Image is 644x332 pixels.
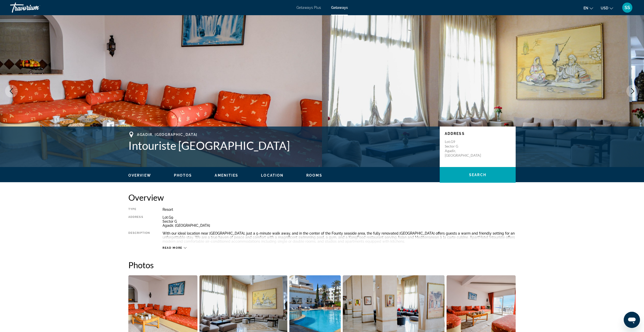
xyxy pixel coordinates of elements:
[128,215,150,227] div: Address
[174,173,192,178] button: Photos
[624,312,640,328] iframe: Button to launch messaging window
[128,139,435,152] h1: Intouriste [GEOGRAPHIC_DATA]
[128,192,516,202] h2: Overview
[440,167,516,183] button: Search
[163,246,187,250] button: Read more
[163,246,183,250] span: Read more
[626,85,639,97] button: Next image
[215,173,238,178] button: Amenities
[601,4,613,12] button: Change currency
[583,6,588,10] span: en
[469,173,486,177] span: Search
[625,5,630,10] span: SS
[128,231,150,243] div: Description
[128,173,151,177] span: Overview
[137,133,197,137] span: Agadir, [GEOGRAPHIC_DATA]
[174,173,192,177] span: Photos
[261,173,284,178] button: Location
[331,6,348,10] a: Getaways
[128,173,151,178] button: Overview
[128,260,516,270] h2: Photos
[261,173,284,177] span: Location
[215,173,238,177] span: Amenities
[445,139,485,158] p: Lot.G9 Sector G Agadir, [GEOGRAPHIC_DATA]
[128,207,150,212] div: Type
[296,6,321,10] a: Getaways Plus
[5,85,18,97] button: Previous image
[10,1,61,14] a: Travorium
[583,4,593,12] button: Change language
[621,2,634,13] button: User Menu
[306,173,322,177] span: Rooms
[306,173,322,178] button: Rooms
[163,231,516,243] div: With our ideal location near [GEOGRAPHIC_DATA], just a 5-minute walk away, and in the center of t...
[445,132,511,136] p: Address
[163,207,516,212] div: Resort
[601,6,608,10] span: USD
[163,215,516,227] div: Lot.G9 Sector G Agadir, [GEOGRAPHIC_DATA]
